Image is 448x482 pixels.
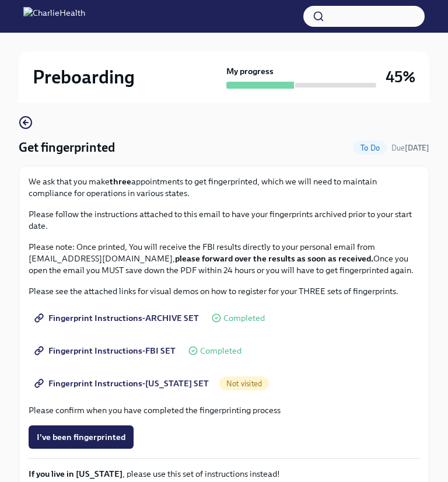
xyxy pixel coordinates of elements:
[29,425,134,449] button: I've been fingerprinted
[37,312,199,324] span: Fingerprint Instructions-ARCHIVE SET
[175,253,373,264] strong: please forward over the results as soon as received.
[200,347,242,355] span: Completed
[29,176,419,199] p: We ask that you make appointments to get fingerprinted, which we will need to maintain compliance...
[353,144,387,152] span: To Do
[405,144,429,152] strong: [DATE]
[29,285,419,297] p: Please see the attached links for visual demos on how to register for your THREE sets of fingerpr...
[19,139,115,156] h4: Get fingerprinted
[33,65,135,89] h2: Preboarding
[37,378,209,389] span: Fingerprint Instructions-[US_STATE] SET
[37,345,176,357] span: Fingerprint Instructions-FBI SET
[29,404,419,416] p: Please confirm when you have completed the fingerprinting process
[29,468,419,480] p: , please use this set of instructions instead!
[29,241,419,276] p: Please note: Once printed, You will receive the FBI results directly to your personal email from ...
[110,176,131,187] strong: three
[391,142,429,153] span: September 29th, 2025 08:00
[226,65,274,77] strong: My progress
[37,431,125,443] span: I've been fingerprinted
[386,67,415,88] h3: 45%
[219,379,269,388] span: Not visited
[23,7,85,26] img: CharlieHealth
[29,306,207,330] a: Fingerprint Instructions-ARCHIVE SET
[29,469,123,479] strong: If you live in [US_STATE]
[391,144,429,152] span: Due
[29,208,419,232] p: Please follow the instructions attached to this email to have your fingerprints archived prior to...
[223,314,265,323] span: Completed
[29,372,217,395] a: Fingerprint Instructions-[US_STATE] SET
[29,339,184,362] a: Fingerprint Instructions-FBI SET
